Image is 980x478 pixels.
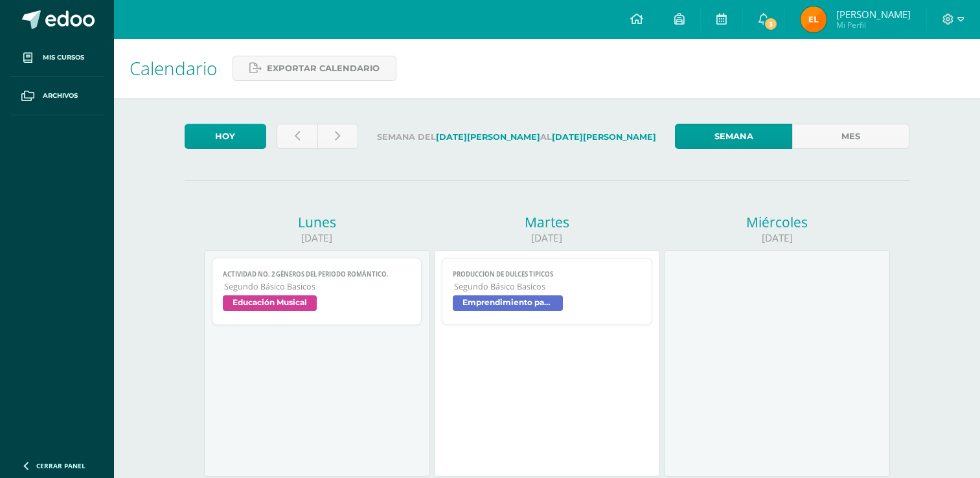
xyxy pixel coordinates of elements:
[233,56,396,81] a: Exportar calendario
[267,56,380,80] span: Exportar calendario
[664,213,890,231] div: Miércoles
[801,6,826,32] img: 261f38a91c24d81787e9dd9d7abcde75.png
[10,39,104,77] a: Mis cursos
[442,258,652,325] a: produccion de Dulces TipicosSegundo Básico BasicosEmprendimiento para la Productividad
[185,124,266,149] a: Hoy
[10,77,104,115] a: Archivos
[43,91,78,101] span: Archivos
[454,281,641,292] span: Segundo Básico Basicos
[223,295,317,311] span: Educación Musical
[434,231,660,245] div: [DATE]
[675,124,792,149] a: Semana
[764,17,778,31] span: 3
[223,270,411,279] span: Actividad No. 2 Géneros del periodo romántico.
[130,56,217,80] span: Calendario
[204,213,430,231] div: Lunes
[836,8,911,21] span: [PERSON_NAME]
[204,231,430,245] div: [DATE]
[369,124,665,150] label: Semana del al
[552,132,656,142] strong: [DATE][PERSON_NAME]
[434,213,660,231] div: Martes
[212,258,422,325] a: Actividad No. 2 Géneros del periodo romántico.Segundo Básico BasicosEducación Musical
[836,19,911,30] span: Mi Perfil
[664,231,890,245] div: [DATE]
[436,132,540,142] strong: [DATE][PERSON_NAME]
[792,124,909,149] a: Mes
[36,461,85,470] span: Cerrar panel
[224,281,411,292] span: Segundo Básico Basicos
[43,52,84,63] span: Mis cursos
[453,270,641,279] span: produccion de Dulces Tipicos
[453,295,563,311] span: Emprendimiento para la Productividad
